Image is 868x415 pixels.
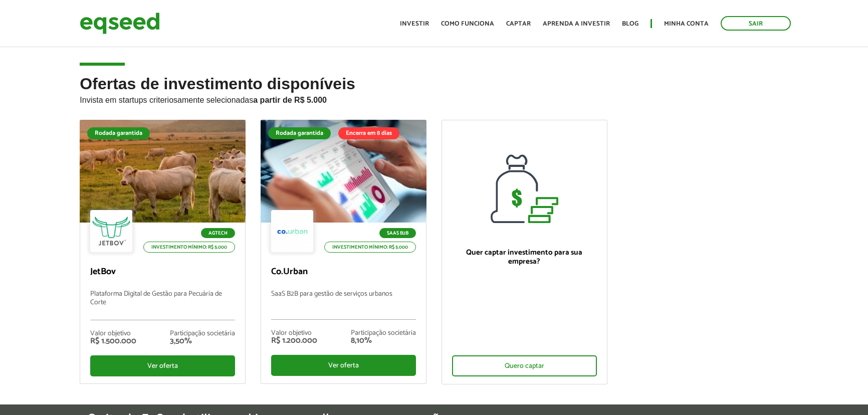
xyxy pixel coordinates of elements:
[664,21,709,27] a: Minha conta
[452,355,597,376] div: Quero captar
[543,21,610,27] a: Aprenda a investir
[442,120,607,384] a: Quer captar investimento para sua empresa? Quero captar
[271,267,416,278] p: Co.Urban
[90,337,136,345] div: R$ 1.500.000
[271,330,317,337] div: Valor objetivo
[90,290,235,320] p: Plataforma Digital de Gestão para Pecuária de Corte
[324,242,416,253] p: Investimento mínimo: R$ 5.000
[271,290,416,320] p: SaaS B2B para gestão de serviços urbanos
[80,10,160,37] img: EqSeed
[87,127,150,139] div: Rodada garantida
[170,330,235,337] div: Participação societária
[170,337,235,345] div: 3,50%
[80,120,246,384] a: Rodada garantida Agtech Investimento mínimo: R$ 5.000 JetBov Plataforma Digital de Gestão para Pe...
[90,330,136,337] div: Valor objetivo
[271,355,416,376] div: Ver oferta
[351,337,416,345] div: 8,10%
[201,228,235,238] p: Agtech
[261,120,426,384] a: Rodada garantida Encerra em 8 dias SaaS B2B Investimento mínimo: R$ 5.000 Co.Urban SaaS B2B para ...
[441,21,494,27] a: Como funciona
[271,337,317,345] div: R$ 1.200.000
[253,96,327,104] strong: a partir de R$ 5.000
[379,228,416,238] p: SaaS B2B
[143,242,235,253] p: Investimento mínimo: R$ 5.000
[80,93,788,105] p: Invista em startups criteriosamente selecionadas
[90,355,235,376] div: Ver oferta
[400,21,429,27] a: Investir
[351,330,416,337] div: Participação societária
[80,75,788,120] h2: Ofertas de investimento disponíveis
[721,16,791,31] a: Sair
[506,21,531,27] a: Captar
[90,267,235,278] p: JetBov
[622,21,638,27] a: Blog
[338,127,399,139] div: Encerra em 8 dias
[452,248,597,266] p: Quer captar investimento para sua empresa?
[268,127,331,139] div: Rodada garantida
